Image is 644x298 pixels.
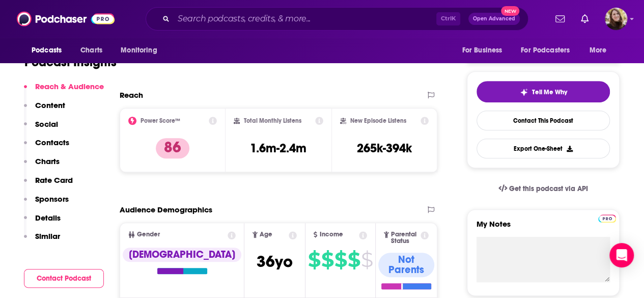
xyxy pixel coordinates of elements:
[24,231,60,250] button: Similar
[17,9,115,29] img: Podchaser - Follow, Share and Rate Podcasts
[509,184,588,193] span: Get this podcast via API
[120,90,143,100] h2: Reach
[477,81,610,102] button: tell me why sparkleTell Me Why
[455,41,515,60] button: open menu
[32,43,62,58] span: Podcasts
[250,141,306,156] h3: 1.6m-2.4m
[490,176,596,201] a: Get this podcast via API
[361,252,373,268] span: $
[462,43,502,58] span: For Business
[609,243,634,267] div: Open Intercom Messenger
[605,8,627,30] img: User Profile
[80,43,102,58] span: Charts
[141,117,180,124] h2: Power Score™
[137,231,160,238] span: Gender
[24,41,75,60] button: open menu
[468,13,520,25] button: Open AdvancedNew
[501,6,519,16] span: New
[319,231,343,238] span: Income
[35,82,104,91] p: Reach & Audience
[308,252,320,268] span: $
[35,194,69,204] p: Sponsors
[24,138,69,156] button: Contacts
[605,8,627,30] button: Show profile menu
[156,138,189,158] p: 86
[114,41,170,60] button: open menu
[146,7,528,31] div: Search podcasts, credits, & more...
[24,156,60,175] button: Charts
[24,194,69,213] button: Sponsors
[120,205,212,214] h2: Audience Demographics
[244,117,301,124] h2: Total Monthly Listens
[357,141,412,156] h3: 265k-394k
[378,253,434,277] div: Not Parents
[35,231,60,241] p: Similar
[35,119,58,129] p: Social
[473,16,515,21] span: Open Advanced
[520,88,528,96] img: tell me why sparkle
[35,138,69,147] p: Contacts
[514,41,584,60] button: open menu
[121,43,157,58] span: Monitoring
[477,111,610,130] a: Contact This Podcast
[477,219,610,237] label: My Notes
[24,269,104,288] button: Contact Podcast
[24,100,65,119] button: Content
[477,139,610,158] button: Export One-Sheet
[598,213,616,223] a: Pro website
[321,252,333,268] span: $
[582,41,620,60] button: open menu
[521,43,570,58] span: For Podcasters
[123,248,241,262] div: [DEMOGRAPHIC_DATA]
[391,231,418,245] span: Parental Status
[348,252,360,268] span: $
[260,231,272,238] span: Age
[35,156,60,166] p: Charts
[532,88,567,96] span: Tell Me Why
[74,41,108,60] a: Charts
[35,213,61,223] p: Details
[174,11,436,27] input: Search podcasts, credits, & more...
[24,82,104,100] button: Reach & Audience
[24,119,58,138] button: Social
[590,43,607,58] span: More
[257,252,293,272] span: 36 yo
[436,12,460,25] span: Ctrl K
[577,10,593,28] a: Show notifications dropdown
[334,252,347,268] span: $
[24,213,61,232] button: Details
[605,8,627,30] span: Logged in as katiefuchs
[598,214,616,223] img: Podchaser Pro
[35,175,73,185] p: Rate Card
[551,10,569,28] a: Show notifications dropdown
[35,100,65,110] p: Content
[350,117,406,124] h2: New Episode Listens
[24,175,73,194] button: Rate Card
